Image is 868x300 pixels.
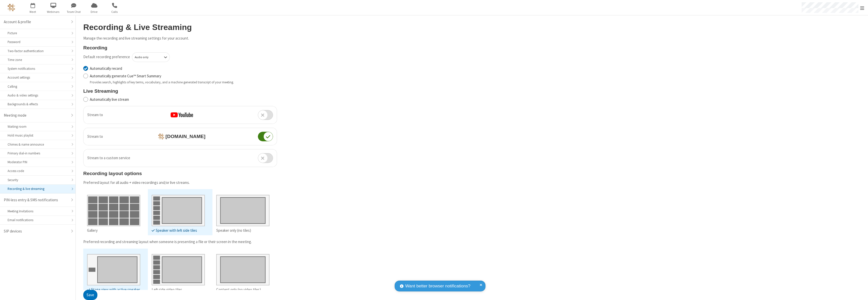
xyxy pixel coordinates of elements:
[8,169,68,173] div: Access code
[90,97,277,103] label: Automatically live stream
[64,10,83,14] span: Team Chat
[4,228,68,234] div: SIP devices
[8,84,68,89] div: Calling
[90,80,277,85] div: Provides search, highlights of key terms, vocabulary, and a machine generated transcript of your ...
[152,191,205,226] img: Speaker with left side tiles
[8,31,68,36] div: Picture
[152,287,205,293] div: Left side video tiles
[90,73,277,79] label: Automatically generate Cue™ Smart Summary
[216,191,269,226] img: Speaker only (no tiles)
[83,88,277,94] h4: Live Streaming
[87,191,140,226] img: Gallery
[152,228,205,234] div: Speaker with left side tiles
[8,178,68,182] div: Security
[158,134,164,140] img: callbridge.rocks
[87,228,140,234] div: Gallery
[135,55,155,59] div: Audio only
[44,10,63,14] span: Webinars
[216,250,269,285] img: Content only (no video tiles)
[84,149,277,167] li: Stream to a custom service
[87,250,140,285] img: Stage view with active speaker
[84,106,277,124] li: Stream to
[23,10,42,14] span: Meet
[216,228,269,234] div: Speaker only (no tiles)
[8,57,68,62] div: Time zone
[8,4,15,11] img: QA Selenium DO NOT DELETE OR CHANGE
[8,124,68,129] div: Waiting room
[83,180,277,186] p: Preferred layout for all audio + video recordings and/or live streams.
[8,133,68,138] div: Hold music playlist
[4,197,68,203] div: PIN-less entry & SMS notifications
[8,40,68,44] div: Password
[4,113,68,118] div: Meeting mode
[171,112,193,117] img: YOUTUBE
[83,45,277,50] h4: Recording
[87,287,140,293] div: Stage view with active speaker
[83,171,277,176] h4: Recording layout options
[83,23,277,32] h2: Recording & Live Streaming
[216,287,269,293] div: Content only (no video tiles)
[8,186,68,191] div: Recording & live streaming
[4,19,68,25] div: Account & profile
[8,160,68,164] div: Moderator PIN
[152,250,205,285] img: Left side video tiles
[8,209,68,214] div: Meeting Invitations
[8,66,68,71] div: System notifications
[8,93,68,98] div: Audio & video settings
[105,10,124,14] span: Calls
[154,134,205,140] h4: [DOMAIN_NAME]
[8,142,68,147] div: Chimes & name announce
[83,36,277,41] p: Manage the recording and live streaming settings for your account.
[90,66,277,72] label: Automatically record
[8,218,68,222] div: Email notifications
[8,151,68,156] div: Primary dial-in numbers
[84,128,277,145] li: Stream to
[405,283,470,289] span: Want better browser notifications?
[8,102,68,107] div: Backgrounds & effects
[85,10,104,14] span: Drive
[8,49,68,53] div: Two-factor authentication
[83,54,130,60] span: Default recording preference
[83,239,277,245] p: Preferred recording and streaming layout when someone is presenting a file or their screen in the...
[8,75,68,80] div: Account settings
